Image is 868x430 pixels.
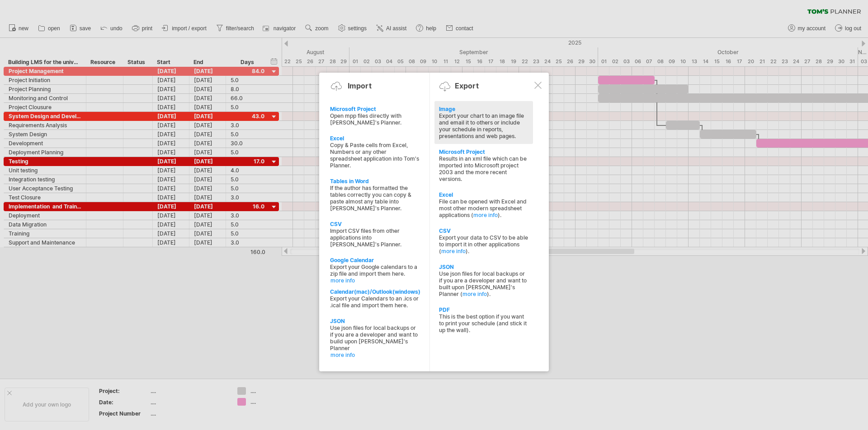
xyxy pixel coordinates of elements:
[439,234,528,254] div: Export your data to CSV to be able to import it in other applications ( ).
[330,351,420,358] a: more info
[473,212,498,218] a: more info
[439,112,528,139] div: Export your chart to an image file and email it to others or include your schedule in reports, pr...
[439,313,528,333] div: This is the best option if you want to print your schedule (and stick it up the wall).
[330,135,420,142] div: Excel
[330,142,420,169] div: Copy & Paste cells from Excel, Numbers or any other spreadsheet application into Tom's Planner.
[330,185,420,212] div: If the author has formatted the tables correctly you can copy & paste almost any table into [PERS...
[330,277,420,284] a: more info
[439,264,528,270] div: JSON
[439,270,528,297] div: Use json files for local backups or if you are a developer and want to built upon [PERSON_NAME]'s...
[439,306,528,313] div: PDF
[441,248,466,254] a: more info
[439,155,528,182] div: Results in an xml file which can be imported into Microsoft project 2003 and the more recent vers...
[439,198,528,218] div: File can be opened with Excel and most other modern spreadsheet applications ( ).
[439,191,528,198] div: Excel
[439,106,528,112] div: Image
[330,178,420,185] div: Tables in Word
[455,81,479,90] div: Export
[439,227,528,234] div: CSV
[439,148,528,155] div: Microsoft Project
[462,291,487,297] a: more info
[348,81,372,90] div: Import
